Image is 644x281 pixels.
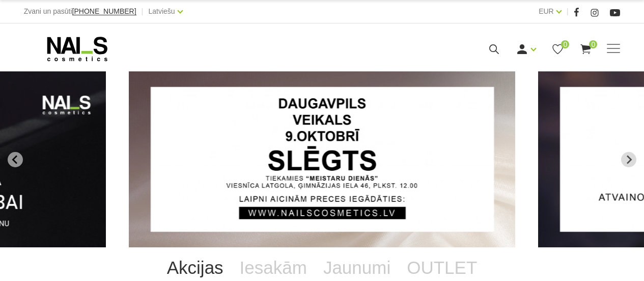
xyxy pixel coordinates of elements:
[579,43,592,56] a: 0
[561,40,569,48] span: 0
[589,40,597,48] span: 0
[8,152,23,167] button: Go to last slide
[621,152,636,167] button: Next slide
[129,71,515,247] li: 1 of 13
[149,5,175,17] a: Latviešu
[142,5,144,18] span: |
[72,7,136,15] span: [PHONE_NUMBER]
[567,5,569,18] span: |
[24,5,136,18] div: Zvani un pasūti
[539,5,554,17] a: EUR
[551,43,564,56] a: 0
[72,8,136,15] a: [PHONE_NUMBER]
